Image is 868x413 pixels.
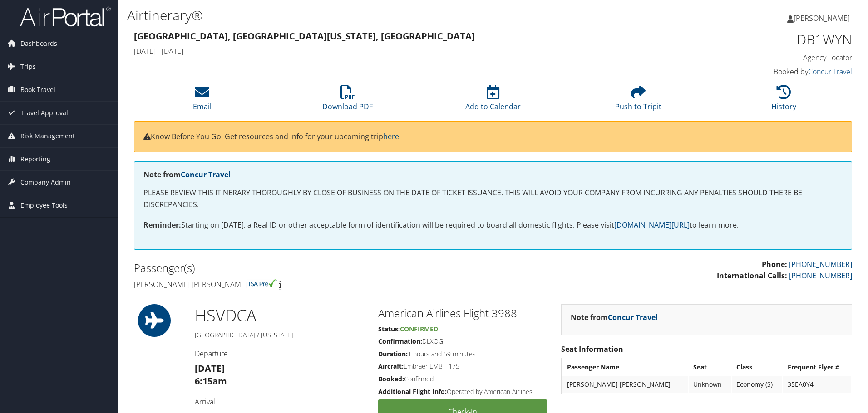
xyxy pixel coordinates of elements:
h4: Arrival [195,397,364,407]
a: here [383,131,399,141]
td: Economy (S) [732,376,782,393]
a: [DOMAIN_NAME][URL] [614,220,690,230]
h4: Agency Locator [683,53,852,63]
a: [PHONE_NUMBER] [789,259,852,269]
td: 35EA0Y4 [783,376,851,393]
span: Company Admin [20,171,71,194]
strong: Reminder: [143,220,181,230]
strong: Additional Flight Info: [378,387,447,396]
strong: Note from [571,312,658,322]
h5: 1 hours and 59 minutes [378,350,547,359]
h2: Passenger(s) [134,260,486,276]
h4: [DATE] - [DATE] [134,46,669,56]
h5: Operated by American Airlines [378,387,547,396]
a: History [771,90,796,112]
a: Push to Tripit [615,90,661,112]
p: PLEASE REVIEW THIS ITINERARY THOROUGHLY BY CLOSE OF BUSINESS ON THE DATE OF TICKET ISSUANCE. THIS... [143,187,843,210]
img: airportal-logo.png [20,6,111,27]
h1: HSV DCA [195,304,364,327]
th: Seat [689,359,730,375]
strong: Phone: [762,259,787,269]
strong: [GEOGRAPHIC_DATA], [GEOGRAPHIC_DATA] [US_STATE], [GEOGRAPHIC_DATA] [134,30,475,42]
span: Risk Management [20,125,75,147]
strong: 6:15am [195,375,227,387]
a: Download PDF [322,90,373,112]
strong: Booked: [378,374,404,383]
h4: [PERSON_NAME] [PERSON_NAME] [134,279,486,289]
span: Employee Tools [20,194,68,217]
a: [PERSON_NAME] [787,5,859,32]
h5: Embraer EMB - 175 [378,362,547,371]
span: Confirmed [400,325,438,333]
a: Email [193,90,212,112]
a: Concur Travel [181,170,231,180]
h2: American Airlines Flight 3988 [378,306,547,321]
strong: Aircraft: [378,362,404,370]
strong: Duration: [378,350,408,358]
td: [PERSON_NAME] [PERSON_NAME] [562,376,688,393]
h5: DLXOGI [378,337,547,346]
h4: Departure [195,349,364,359]
h4: Booked by [683,67,852,77]
th: Frequent Flyer # [783,359,851,375]
td: Unknown [689,376,730,393]
strong: Seat Information [561,344,623,354]
h1: DB1WYN [683,30,852,49]
span: [PERSON_NAME] [794,13,850,23]
h1: Airtinerary® [127,6,615,25]
span: Dashboards [20,32,57,55]
a: [PHONE_NUMBER] [789,271,852,281]
a: Concur Travel [808,67,852,77]
h5: [GEOGRAPHIC_DATA] / [US_STATE] [195,330,364,340]
a: Add to Calendar [465,90,521,112]
a: Concur Travel [608,312,658,322]
img: tsa-precheck.png [247,279,277,287]
strong: Note from [143,170,231,180]
span: Book Travel [20,78,55,101]
strong: Status: [378,325,400,333]
th: Class [732,359,782,375]
th: Passenger Name [562,359,688,375]
strong: International Calls: [717,271,787,281]
p: Starting on [DATE], a Real ID or other acceptable form of identification will be required to boar... [143,219,843,231]
strong: Confirmation: [378,337,422,345]
span: Reporting [20,148,50,170]
p: Know Before You Go: Get resources and info for your upcoming trip [143,131,843,143]
h5: Confirmed [378,374,547,384]
span: Travel Approval [20,102,68,124]
strong: [DATE] [195,362,225,374]
span: Trips [20,55,36,78]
